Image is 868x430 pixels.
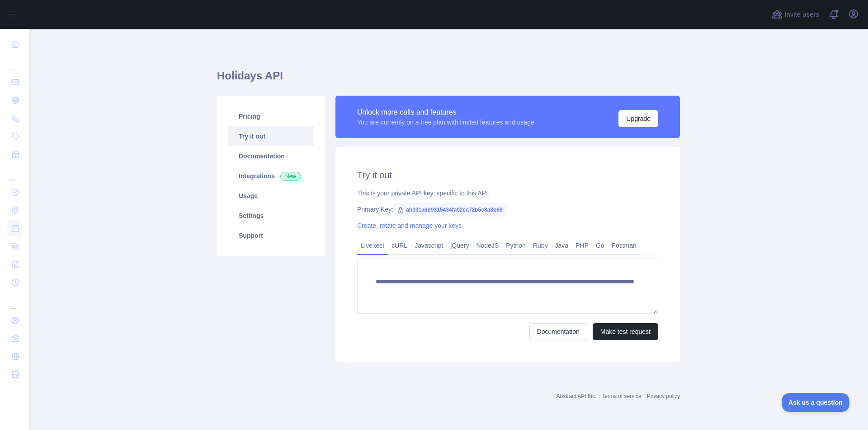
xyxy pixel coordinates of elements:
div: ... [7,54,22,72]
iframe: Toggle Customer Support [782,393,850,412]
a: Create, rotate and manage your keys [357,222,462,229]
a: Settings [228,206,314,226]
a: Usage [228,186,314,206]
a: Live test [357,238,388,253]
a: Integrations New [228,166,314,186]
a: Support [228,226,314,245]
button: Upgrade [618,110,658,127]
a: Privacy policy [647,393,680,399]
a: Documentation [228,146,314,166]
a: Python [502,238,529,253]
a: Try it out [228,126,314,146]
span: New [280,172,301,181]
div: ... [7,292,22,310]
a: jQuery [447,238,472,253]
a: cURL [388,238,411,253]
a: NodeJS [472,238,502,253]
span: Invite users [784,9,819,20]
a: Javascript [411,238,447,253]
div: ... [7,164,22,182]
a: Ruby [529,238,552,253]
a: Terms of service [602,393,641,399]
a: Go [592,238,608,253]
a: Pricing [228,106,314,126]
div: Unlock more calls and features [357,107,534,118]
h2: Try it out [357,169,658,181]
span: ab331a6d9315434fa02ea72b5c8a8b68 [393,203,506,217]
div: Primary Key: [357,205,658,214]
div: You are currently on a free plan with limited features and usage [357,118,534,127]
h1: Holidays API [217,69,680,90]
button: Make test request [593,323,658,340]
a: Abstract API Inc. [557,393,597,399]
a: Postman [608,238,640,253]
button: Invite users [770,7,821,22]
a: Documentation [529,323,587,340]
div: This is your private API key, specific to this API. [357,189,658,198]
a: Java [552,238,572,253]
a: PHP [572,238,592,253]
